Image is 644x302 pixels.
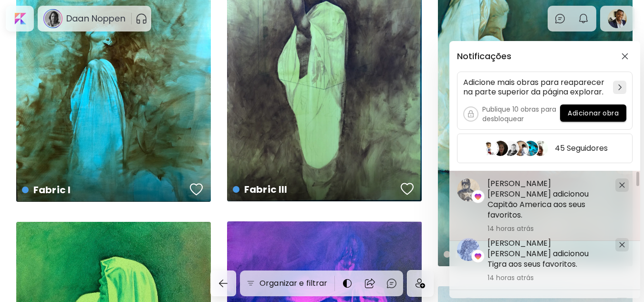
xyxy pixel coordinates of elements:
[482,104,560,124] h5: Publique 10 obras para desbloquear
[560,104,626,122] button: Adicionar obra
[463,78,609,97] h5: Adicione mais obras para reaparecer na parte superior da página explorar.
[618,84,622,90] img: chevron
[457,52,511,61] h5: Notificações
[488,238,608,270] h5: [PERSON_NAME] [PERSON_NAME] adicionou Tigra aos seus favoritos.
[568,108,619,118] span: Adicionar obra
[488,273,608,282] span: 14 horas atrás
[555,144,608,153] h5: 45 Seguidores
[622,53,628,60] img: closeButton
[488,178,608,220] h5: [PERSON_NAME] [PERSON_NAME] adicionou Capitão America aos seus favoritos.
[560,104,626,124] a: Adicionar obra
[488,224,608,233] span: 14 horas atrás
[617,49,633,64] button: closeButton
